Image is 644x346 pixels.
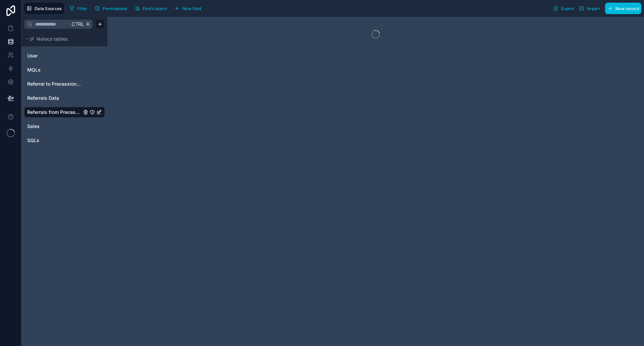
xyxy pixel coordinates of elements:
[27,109,82,116] a: Referrals from Precessional Effect
[561,6,574,11] span: Export
[35,6,62,11] span: Data Sources
[182,6,201,11] span: New field
[27,81,82,87] a: Referral to Precessional Effect
[27,137,82,144] a: SQLs
[132,3,169,13] button: Find column
[27,95,59,101] span: Referrals Data
[24,3,64,14] button: Data Sources
[143,6,167,11] span: Find column
[587,6,600,11] span: Import
[86,22,90,27] span: K
[24,121,105,132] div: Sales
[24,107,105,118] div: Referrals from Precessional Effect
[67,3,90,13] button: Filter
[27,123,40,130] span: Sales
[605,3,641,14] button: New record
[24,93,105,103] div: Referrals Data
[77,6,88,11] span: Filter
[577,3,602,14] button: Import
[92,3,129,13] button: Permissions
[602,3,641,14] a: New record
[103,6,127,11] span: Permissions
[24,79,105,89] div: Referral to Precessional Effect
[27,67,41,73] span: MQLs
[24,34,101,44] button: Noloco tables
[27,67,82,73] a: MQLs
[37,36,68,42] span: Noloco tables
[92,3,132,13] a: Permissions
[24,135,105,146] div: SQLs
[27,95,82,101] a: Referrals Data
[27,123,82,130] a: Sales
[551,3,577,14] button: Export
[71,20,85,28] span: Ctrl
[172,3,204,13] button: New field
[27,52,82,59] a: User
[615,6,639,11] span: New record
[27,52,38,59] span: User
[24,50,105,61] div: User
[27,137,39,144] span: SQLs
[24,64,105,75] div: MQLs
